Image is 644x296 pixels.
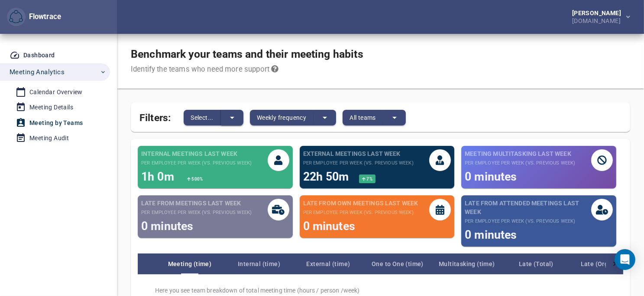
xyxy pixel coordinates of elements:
[465,170,517,183] span: 0 minutes
[141,149,252,158] span: Internal meetings last week
[23,50,55,61] div: Dashboard
[155,253,606,274] div: Team breakdown
[465,228,517,241] span: 0 minutes
[294,259,363,269] span: External (time)
[7,8,61,26] div: Flowtrace
[303,149,414,158] span: External meetings last week
[184,110,221,125] button: Select...
[558,7,637,26] button: [PERSON_NAME][DOMAIN_NAME]
[139,107,171,125] span: Filters:
[155,286,613,294] span: Here you see team breakdown of total meeting time (hours / person / week )
[141,219,193,233] span: 0 minutes
[432,259,502,269] span: Multitasking (time)
[303,219,355,233] span: 0 minutes
[343,110,383,125] button: All teams
[303,209,418,216] small: per employee per week (vs. previous week)
[257,112,306,123] span: Weekly frequency
[184,110,243,125] div: split button
[155,259,224,269] span: Meeting (time)
[131,64,363,75] div: Identify the teams who need more support
[29,133,69,144] div: Meeting Audit
[303,170,352,183] span: 22h 50m
[250,110,336,125] div: split button
[572,16,625,24] div: [DOMAIN_NAME]
[29,87,83,98] div: Calendar Overview
[303,160,414,167] small: per employee per week (vs. previous week)
[7,8,26,26] button: Flowtrace
[465,218,591,225] small: per employee per week (vs. previous week)
[141,170,177,183] span: 1h 0m
[250,110,314,125] button: Weekly frequency
[465,149,575,158] span: Meeting Multitasking last week
[131,48,363,61] h1: Benchmark your teams and their meeting habits
[29,118,83,128] div: Meeting by Teams
[26,12,61,22] div: Flowtrace
[303,199,418,207] span: Late from own meetings last week
[366,177,372,181] span: 7 %
[191,112,214,123] span: Select...
[224,259,294,269] span: Internal (time)
[9,10,23,24] img: Flowtrace
[191,177,203,181] span: 500 %
[141,199,252,207] span: Late from meetings last week
[10,66,65,78] span: Meeting Analytics
[571,259,640,269] span: Late (Organized)
[141,160,252,167] small: per employee per week (vs. previous week)
[363,259,432,269] span: One to One (time)
[29,102,73,113] div: Meeting Details
[343,110,406,125] div: split button
[350,112,376,123] span: All teams
[465,160,575,167] small: per employee per week (vs. previous week)
[465,199,591,216] span: Late from attended meetings last week
[141,209,252,216] small: per employee per week (vs. previous week)
[572,10,625,16] div: [PERSON_NAME]
[615,249,635,270] div: Open Intercom Messenger
[502,259,571,269] span: Late (Total)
